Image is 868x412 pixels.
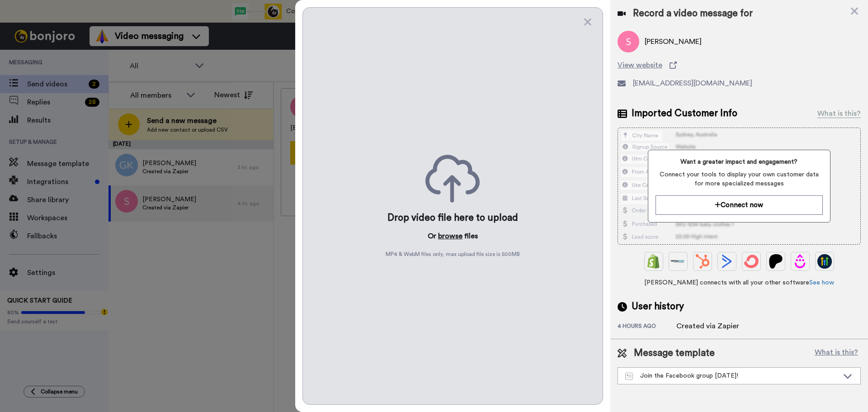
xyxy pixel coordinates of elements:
span: [PERSON_NAME] connects with all your other software [618,278,861,287]
div: What is this? [817,108,861,119]
div: message notification from Grant, 1w ago. Hey Becky, HAPPY ANNIVERSARY!! From the whole team and m... [14,11,167,145]
span: MP4 & WebM files only, max upload file size is 500 MB [386,251,520,258]
b: HAPPY ANNIVERSARY!! [41,31,124,38]
div: 4 hours ago [618,322,676,331]
img: Ontraport [671,254,685,269]
img: ActiveCampaign [720,254,734,269]
a: See how [809,279,834,286]
div: Join the Facebook group [DATE]! [625,371,839,380]
button: What is this? [812,346,861,360]
span: Want a greater impact and engagement? [656,157,822,166]
img: Drip [793,254,807,269]
button: Connect now [656,195,822,215]
span: Imported Customer Info [632,107,737,120]
span: Connect your tools to display your own customer data for more specialized messages [656,170,822,188]
img: ConvertKit [744,254,759,269]
div: From the whole team and myself, thank you so much for staying with us for a whole year. [39,30,160,66]
span: [EMAIL_ADDRESS][DOMAIN_NAME] [633,78,752,89]
div: Created via Zapier [676,321,739,331]
div: Drop video file here to upload [387,212,518,224]
span: Message template [634,346,715,360]
iframe: vimeo [39,71,160,125]
img: Message-temps.svg [625,373,633,380]
span: User history [632,300,684,313]
button: browse [438,231,462,242]
div: Message content [39,17,160,129]
div: Hey [PERSON_NAME], [39,17,160,26]
img: GoHighLevel [817,254,832,269]
img: Shopify [646,254,661,269]
img: Profile image for Grant [20,19,35,34]
img: Patreon [769,254,783,269]
img: Hubspot [695,254,710,269]
p: Or files [428,231,478,242]
p: Message from Grant, sent 1w ago [39,131,160,139]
